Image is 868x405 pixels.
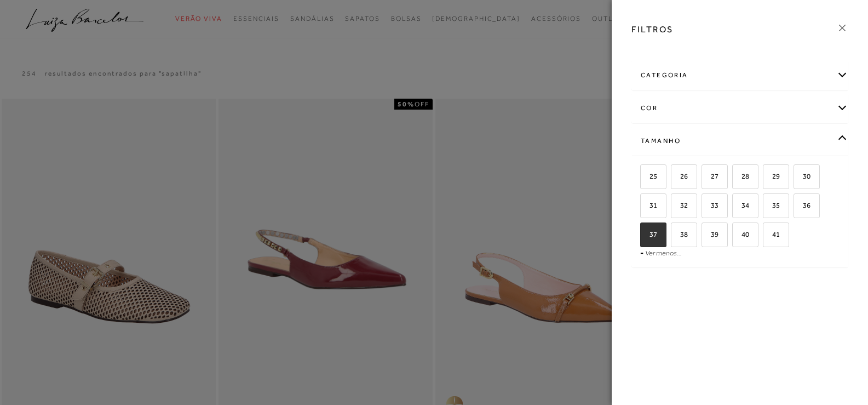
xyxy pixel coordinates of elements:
span: 28 [733,172,749,180]
span: 40 [733,230,749,238]
span: 34 [733,201,749,209]
input: 27 [700,173,711,184]
input: 36 [792,202,803,213]
span: 31 [641,201,657,209]
span: 38 [672,230,688,238]
span: 27 [703,172,718,180]
input: 34 [731,202,741,213]
div: Tamanho [632,127,848,156]
span: 33 [703,201,718,209]
span: 35 [764,201,780,209]
div: cor [632,94,848,123]
input: 40 [731,231,741,242]
span: 39 [703,230,718,238]
input: 32 [669,202,680,213]
input: 31 [639,202,649,213]
h3: FILTROS [631,23,674,36]
a: Ver menos... [645,249,682,257]
span: 25 [641,172,657,180]
input: 26 [669,173,680,184]
span: 36 [795,201,810,209]
input: 33 [700,202,711,213]
span: 30 [795,172,810,180]
input: 30 [792,173,803,184]
input: 35 [761,202,772,213]
span: 29 [764,172,780,180]
div: categoria [632,61,848,90]
input: 29 [761,173,772,184]
span: 32 [672,201,688,209]
span: - [640,248,643,257]
input: 41 [761,231,772,242]
input: 25 [639,173,649,184]
input: 38 [669,231,680,242]
span: 37 [641,230,657,238]
input: 37 [639,231,649,242]
span: 41 [764,230,780,238]
input: 28 [731,173,741,184]
span: 26 [672,172,688,180]
input: 39 [700,231,711,242]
